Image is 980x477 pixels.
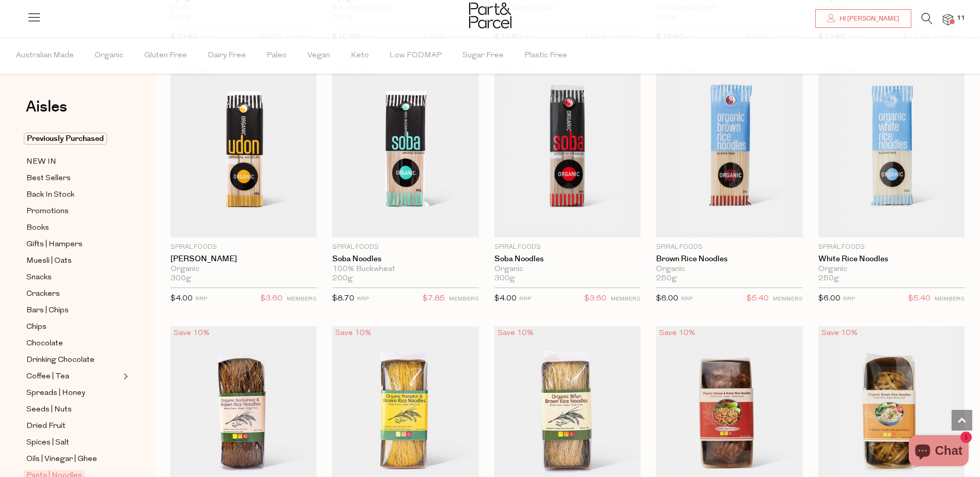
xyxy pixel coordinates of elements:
[26,420,120,433] a: Dried Fruit
[26,172,71,185] span: Best Sellers
[26,155,120,168] a: NEW IN
[26,404,72,416] span: Seeds | Nuts
[26,370,120,383] a: Coffee | Tea
[170,243,317,252] p: Spiral Foods
[26,304,120,317] a: Bars | Chips
[260,292,283,306] span: $3.60
[584,292,606,306] span: $3.60
[26,239,83,251] span: Gifts | Hampers
[26,321,120,333] a: Chips
[332,255,478,264] a: Soba Noodles
[26,238,120,251] a: Gifts | Hampers
[494,65,641,237] img: Soba Noodles
[449,296,479,302] small: MEMBERS
[26,156,56,168] span: NEW IN
[26,133,120,145] a: Previously Purchased
[16,38,74,74] span: Australian Made
[26,189,74,201] span: Back In Stock
[818,274,839,283] span: 250g
[519,296,531,302] small: RRP
[837,14,899,23] span: Hi [PERSON_NAME]
[26,221,120,234] a: Books
[332,65,478,237] img: Soba Noodles
[170,265,317,274] div: Organic
[26,453,97,466] span: Oils | Vinegar | Ghee
[170,274,191,283] span: 300g
[494,326,537,340] div: Save 10%
[943,14,953,25] a: 11
[26,99,67,125] a: Aisles
[908,292,930,306] span: $5.40
[524,38,567,74] span: Plastic Free
[332,243,478,252] p: Spiral Foods
[462,38,504,74] span: Sugar Free
[95,38,123,74] span: Organic
[494,295,517,303] span: $4.00
[26,403,120,416] a: Seeds | Nuts
[494,243,641,252] p: Spiral Foods
[26,371,69,383] span: Coffee | Tea
[26,288,60,300] span: Crackers
[170,295,193,303] span: $4.00
[746,292,769,306] span: $5.40
[26,271,120,284] a: Snacks
[26,222,49,234] span: Books
[611,296,641,302] small: MEMBERS
[195,296,207,302] small: RRP
[26,387,85,400] span: Spreads | Honey
[26,96,67,118] span: Aisles
[656,255,802,264] a: Brown Rice Noodles
[332,295,354,303] span: $8.70
[681,296,693,302] small: RRP
[267,38,287,74] span: Paleo
[26,188,120,201] a: Back In Stock
[494,274,515,283] span: 300g
[818,265,965,274] div: Organic
[818,255,965,264] a: White Rice Noodles
[26,354,95,367] span: Drinking Chocolate
[935,296,965,302] small: MEMBERS
[656,274,677,283] span: 250g
[494,265,641,274] div: Organic
[26,437,69,449] span: Spices | Salt
[656,65,802,237] img: Brown Rice Noodles
[26,420,66,433] span: Dried Fruit
[818,295,841,303] span: $6.00
[26,205,120,218] a: Promotions
[26,436,120,449] a: Spices | Salt
[144,38,187,74] span: Gluten Free
[208,38,246,74] span: Dairy Free
[332,265,478,274] div: 100% Buckwheat
[26,387,120,400] a: Spreads | Honey
[121,370,128,383] button: Expand/Collapse Coffee | Tea
[423,292,445,306] span: $7.85
[656,326,698,340] div: Save 10%
[26,255,120,267] a: Muesli | Oats
[351,38,369,74] span: Keto
[469,3,511,28] img: Part&Parcel
[332,274,353,283] span: 200g
[656,243,802,252] p: Spiral Foods
[357,296,369,302] small: RRP
[818,326,861,340] div: Save 10%
[390,38,442,74] span: Low FODMAP
[656,265,802,274] div: Organic
[26,255,72,267] span: Muesli | Oats
[170,65,317,237] img: Udon Noodles
[773,296,803,302] small: MEMBERS
[26,337,120,350] a: Chocolate
[26,338,63,350] span: Chocolate
[26,321,46,333] span: Chips
[307,38,330,74] span: Vegan
[26,272,52,284] span: Snacks
[26,172,120,185] a: Best Sellers
[24,133,107,145] span: Previously Purchased
[170,326,213,340] div: Save 10%
[818,65,965,237] img: White Rice Noodles
[26,205,69,218] span: Promotions
[954,13,968,23] span: 11
[26,453,120,466] a: Oils | Vinegar | Ghee
[26,354,120,367] a: Drinking Chocolate
[332,326,375,340] div: Save 10%
[287,296,317,302] small: MEMBERS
